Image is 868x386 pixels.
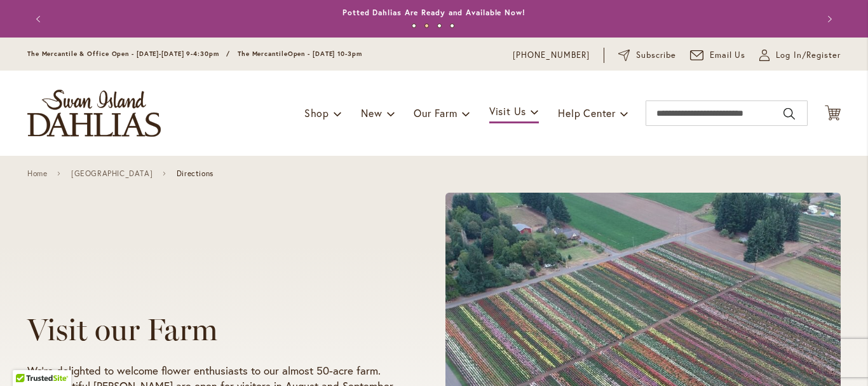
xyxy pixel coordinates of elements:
span: Visit Us [489,104,526,118]
a: store logo [27,90,161,137]
button: 1 of 4 [412,24,416,28]
span: New [361,106,382,120]
a: Home [27,169,47,178]
span: Help Center [558,106,616,120]
button: Previous [27,6,53,32]
span: The Mercantile & Office Open - [DATE]-[DATE] 9-4:30pm / The Mercantile [27,50,288,58]
span: Log In/Register [776,49,841,62]
a: Potted Dahlias Are Ready and Available Now! [342,8,526,17]
button: Next [815,6,841,32]
a: Log In/Register [759,49,841,62]
span: Shop [304,106,329,120]
span: Subscribe [636,49,676,62]
h1: Visit our Farm [27,312,397,347]
span: Email Us [710,49,746,62]
a: [GEOGRAPHIC_DATA] [71,169,153,178]
button: 3 of 4 [437,24,442,28]
a: Subscribe [618,49,676,62]
span: Open - [DATE] 10-3pm [288,50,362,58]
button: 2 of 4 [424,24,429,28]
button: 4 of 4 [450,24,454,28]
span: Directions [177,169,214,178]
a: [PHONE_NUMBER] [513,49,590,62]
a: Email Us [690,49,746,62]
span: Our Farm [414,106,457,120]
